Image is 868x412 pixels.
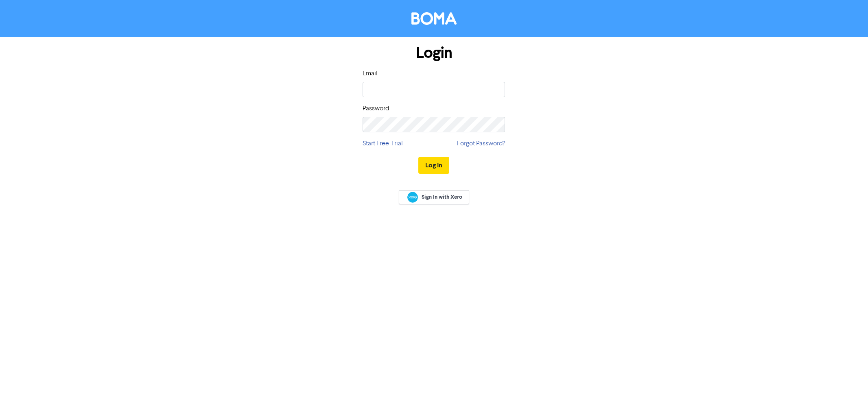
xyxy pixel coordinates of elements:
img: Xero logo [407,192,418,203]
a: Start Free Trial [363,139,403,149]
label: Email [363,69,378,79]
img: BOMA Logo [411,12,457,25]
a: Sign In with Xero [399,190,469,204]
button: Log In [418,157,449,174]
h1: Login [363,44,505,62]
label: Password [363,104,389,114]
a: Forgot Password? [457,139,505,149]
span: Sign In with Xero [422,193,462,201]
